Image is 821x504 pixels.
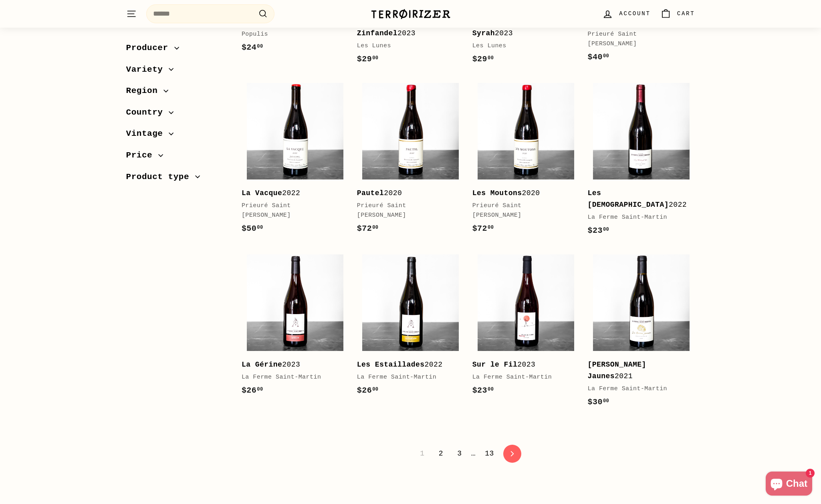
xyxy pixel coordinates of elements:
span: … [471,450,476,457]
a: 13 [480,447,499,460]
div: Prieuré Saint [PERSON_NAME] [472,201,572,220]
b: Sur le Fil [472,361,518,369]
sup: 00 [603,398,609,404]
div: Prieuré Saint [PERSON_NAME] [588,30,687,49]
b: Les Moutons [472,189,522,197]
div: 2023 [242,359,341,371]
span: $29 [357,54,379,64]
a: La Gérine2023La Ferme Saint-Martin [242,249,349,405]
sup: 00 [257,44,263,49]
div: La Ferme Saint-Martin [357,373,456,382]
a: Sur le Fil2023La Ferme Saint-Martin [472,249,580,405]
span: Cart [677,9,695,18]
div: La Ferme Saint-Martin [588,384,687,394]
span: Account [619,9,650,18]
span: $26 [242,386,263,395]
span: Region [126,84,164,98]
span: Country [126,106,169,119]
span: Vintage [126,127,169,141]
div: Les Lunes [357,41,456,51]
b: [PERSON_NAME] Jaunes [588,361,646,380]
b: Sonoma Valley Zinfandel [357,18,416,37]
a: Account [597,2,655,26]
button: Country [126,104,229,125]
span: $72 [357,224,379,233]
button: Producer [126,39,229,61]
span: $30 [588,397,609,407]
button: Variety [126,61,229,83]
a: Les [DEMOGRAPHIC_DATA]2022La Ferme Saint-Martin [588,78,695,245]
inbox-online-store-chat: Shopify online store chat [763,472,815,498]
div: 2021 [588,359,687,382]
span: $50 [242,224,263,233]
div: 2023 [472,359,572,371]
a: Les Estaillades2022La Ferme Saint-Martin [357,249,464,405]
b: [PERSON_NAME] Syrah [472,18,531,37]
b: Les Estaillades [357,361,425,369]
sup: 00 [372,387,378,392]
b: La Vacque [242,189,282,197]
div: 2022 [242,187,341,199]
span: 1 [415,447,429,460]
div: 2020 [357,187,456,199]
div: 2022 [357,359,456,371]
span: $24 [242,43,263,52]
button: Vintage [126,125,229,147]
b: Les [DEMOGRAPHIC_DATA] [588,189,669,209]
div: 2022 [588,187,687,211]
span: Product type [126,170,196,184]
button: Product type [126,168,229,190]
a: Les Moutons2020Prieuré Saint [PERSON_NAME] [472,78,580,243]
span: Producer [126,41,174,55]
b: Pautel [357,189,384,197]
sup: 00 [257,387,263,392]
span: $72 [472,224,494,233]
div: La Ferme Saint-Martin [242,373,341,382]
sup: 00 [488,55,494,61]
a: Cart [656,2,700,26]
div: Populis [242,30,341,39]
span: $26 [357,386,379,395]
span: Price [126,149,159,162]
button: Region [126,82,229,104]
div: 2020 [472,187,572,199]
div: Prieuré Saint [PERSON_NAME] [242,201,341,220]
sup: 00 [257,225,263,230]
a: La Vacque2022Prieuré Saint [PERSON_NAME] [242,78,349,243]
div: Les Lunes [472,41,572,51]
span: $23 [472,386,494,395]
sup: 00 [488,225,494,230]
div: La Ferme Saint-Martin [588,213,687,222]
sup: 00 [603,227,609,232]
a: [PERSON_NAME] Jaunes2021La Ferme Saint-Martin [588,249,695,417]
a: Pautel2020Prieuré Saint [PERSON_NAME] [357,78,464,243]
a: 2 [434,447,448,460]
div: La Ferme Saint-Martin [472,373,572,382]
sup: 00 [603,53,609,59]
span: $29 [472,54,494,64]
a: 3 [452,447,466,460]
div: Prieuré Saint [PERSON_NAME] [357,201,456,220]
sup: 00 [488,387,494,392]
sup: 00 [372,55,378,61]
span: $40 [588,52,609,62]
sup: 00 [372,225,378,230]
button: Price [126,147,229,168]
span: Variety [126,63,169,77]
span: $23 [588,226,609,235]
b: La Gérine [242,361,282,369]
